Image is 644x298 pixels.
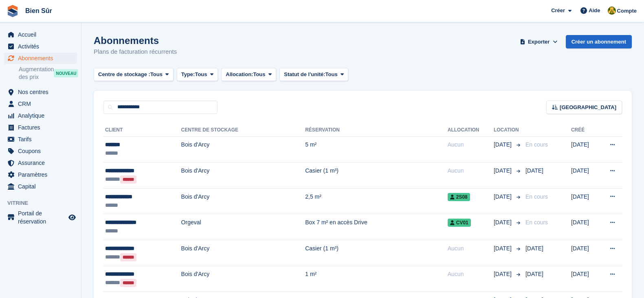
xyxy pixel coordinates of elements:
[98,70,150,79] span: Centre de stockage :
[617,7,637,15] span: Compte
[525,167,543,174] span: [DATE]
[181,266,306,292] td: Bois d'Arcy
[305,188,448,214] td: 2,5 m²
[18,41,67,52] span: Activités
[181,240,306,266] td: Bois d'Arcy
[221,68,276,81] button: Allocation: Tous
[4,157,77,169] a: menu
[525,245,543,252] span: [DATE]
[494,218,513,227] span: [DATE]
[103,124,181,137] th: Client
[19,66,54,81] span: Augmentation des prix
[566,35,632,48] a: Créer un abonnement
[305,136,448,162] td: 5 m²
[18,53,67,64] span: Abonnements
[525,271,543,277] span: [DATE]
[519,35,559,48] button: Exporter
[22,4,55,18] a: Bien Sûr
[448,219,471,227] span: CV01
[4,209,77,226] a: menu
[560,103,616,112] span: [GEOGRAPHIC_DATA]
[494,124,522,137] th: Location
[551,7,565,15] span: Créer
[4,145,77,157] a: menu
[284,70,325,79] span: Statut de l'unité:
[4,181,77,192] a: menu
[305,124,448,137] th: Réservation
[181,162,306,188] td: Bois d'Arcy
[608,7,616,15] img: Fatima Kelaaoui
[226,70,253,79] span: Allocation:
[18,169,67,180] span: Paramètres
[589,7,600,15] span: Aide
[494,140,513,149] span: [DATE]
[4,122,77,133] a: menu
[18,181,67,192] span: Capital
[305,162,448,188] td: Casier (1 m³)
[571,162,597,188] td: [DATE]
[94,35,177,46] h1: Abonnements
[18,209,67,226] span: Portail de réservation
[528,38,549,46] span: Exporter
[571,214,597,240] td: [DATE]
[4,169,77,180] a: menu
[18,86,67,98] span: Nos centres
[448,140,494,149] div: Aucun
[181,124,306,137] th: Centre de stockage
[305,266,448,292] td: 1 m²
[448,193,470,201] span: 2S08
[18,110,67,121] span: Analytique
[7,5,19,17] img: stora-icon-8386f47178a22dfd0bd8f6a31ec36ba5ce8667c1dd55bd0f319d3a0aa187defe.svg
[181,70,195,79] span: Type:
[150,70,163,79] span: Tous
[4,41,77,52] a: menu
[525,141,548,148] span: En cours
[448,244,494,253] div: Aucun
[18,157,67,169] span: Assurance
[571,240,597,266] td: [DATE]
[4,86,77,98] a: menu
[4,98,77,110] a: menu
[494,167,513,175] span: [DATE]
[18,134,67,145] span: Tarifs
[195,70,207,79] span: Tous
[7,199,81,207] span: Vitrine
[448,270,494,278] div: Aucun
[4,134,77,145] a: menu
[305,214,448,240] td: Box 7 m² en accès Drive
[571,124,597,137] th: Créé
[181,188,306,214] td: Bois d'Arcy
[177,68,218,81] button: Type: Tous
[18,29,67,40] span: Accueil
[494,270,513,278] span: [DATE]
[448,124,494,137] th: Allocation
[571,188,597,214] td: [DATE]
[494,244,513,253] span: [DATE]
[494,193,513,201] span: [DATE]
[4,29,77,40] a: menu
[18,145,67,157] span: Coupons
[19,65,77,81] a: Augmentation des prix NOUVEAU
[4,53,77,64] a: menu
[305,240,448,266] td: Casier (1 m³)
[67,213,77,222] a: Boutique d'aperçu
[253,70,265,79] span: Tous
[571,266,597,292] td: [DATE]
[18,122,67,133] span: Factures
[525,193,548,200] span: En cours
[18,98,67,110] span: CRM
[54,69,78,77] div: NOUVEAU
[571,136,597,162] td: [DATE]
[525,219,548,226] span: En cours
[325,70,338,79] span: Tous
[181,214,306,240] td: Orgeval
[448,167,494,175] div: Aucun
[4,110,77,121] a: menu
[181,136,306,162] td: Bois d'Arcy
[94,68,174,81] button: Centre de stockage : Tous
[279,68,348,81] button: Statut de l'unité: Tous
[94,47,177,57] p: Plans de facturation récurrents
